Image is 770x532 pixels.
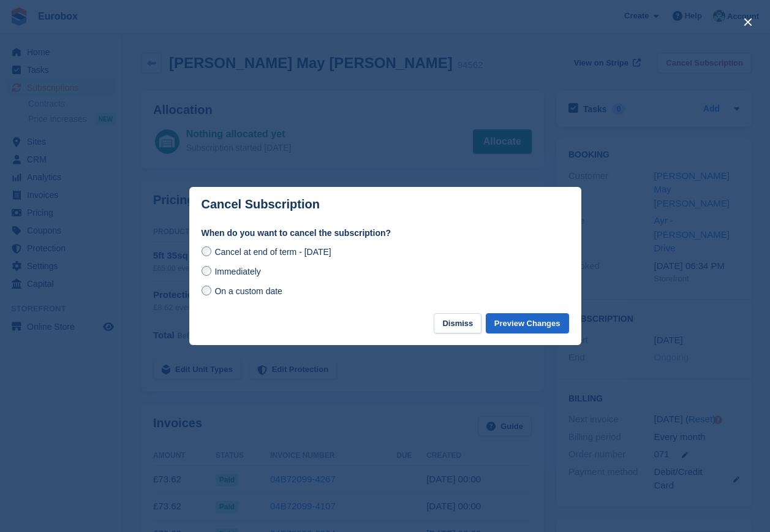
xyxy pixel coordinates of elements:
[214,286,282,296] span: On a custom date
[214,247,331,257] span: Cancel at end of term - [DATE]
[434,313,481,333] button: Dismiss
[202,286,211,295] input: On a custom date
[202,246,211,256] input: Cancel at end of term - [DATE]
[202,197,320,211] p: Cancel Subscription
[202,227,569,240] label: When do you want to cancel the subscription?
[738,12,758,32] button: close
[486,313,569,333] button: Preview Changes
[202,266,211,276] input: Immediately
[214,267,260,276] span: Immediately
